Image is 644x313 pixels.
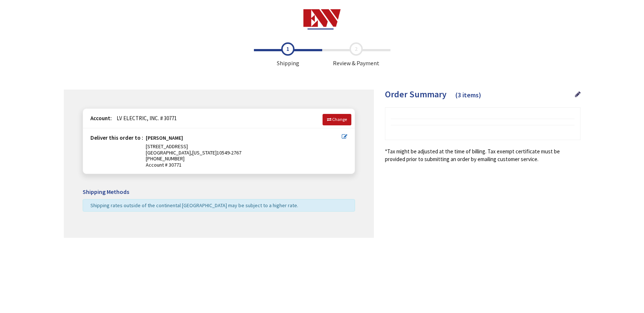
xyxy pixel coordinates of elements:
[146,135,183,143] strong: [PERSON_NAME]
[90,115,112,122] strong: Account:
[455,91,481,99] span: (3 items)
[90,134,143,141] strong: Deliver this order to :
[385,88,447,100] span: Order Summary
[113,115,177,122] span: LV ELECTRIC, INC. # 30771
[192,149,217,156] span: [US_STATE]
[90,202,298,209] span: Shipping rates outside of the continental [GEOGRAPHIC_DATA] may be subject to a higher rate.
[146,162,342,168] span: Account # 30771
[146,149,192,156] span: [GEOGRAPHIC_DATA],
[146,155,185,162] span: [PHONE_NUMBER]
[254,42,322,67] span: Shipping
[385,147,581,163] : *Tax might be adjusted at the time of billing. Tax exempt certificate must be provided prior to s...
[323,114,351,125] a: Change
[322,42,390,67] span: Review & Payment
[146,143,188,150] span: [STREET_ADDRESS]
[217,149,241,156] span: 10549-2767
[332,116,347,122] span: Change
[83,189,355,195] h5: Shipping Methods
[303,9,341,29] img: Electrical Wholesalers, Inc.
